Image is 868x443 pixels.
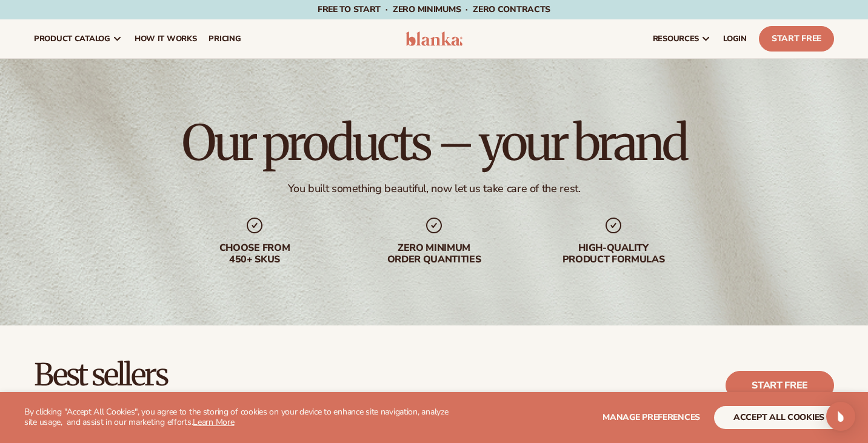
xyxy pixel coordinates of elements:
[193,416,234,428] a: Learn More
[129,19,203,58] a: How It Works
[406,32,462,46] img: logo
[647,19,717,58] a: resources
[723,34,747,44] span: LOGIN
[318,4,550,15] span: Free to start · ZERO minimums · ZERO contracts
[714,406,844,429] button: accept all cookies
[202,19,247,58] a: pricing
[209,34,241,44] span: pricing
[182,119,686,167] h1: Our products – your brand
[717,19,753,58] a: LOGIN
[356,242,512,265] div: Zero minimum order quantities
[177,242,332,265] div: Choose from 450+ Skus
[653,34,699,44] span: resources
[135,34,197,44] span: How It Works
[34,359,358,391] h2: Best sellers
[28,19,129,58] a: product catalog
[24,407,451,428] p: By clicking "Accept All Cookies", you agree to the storing of cookies on your device to enhance s...
[536,242,691,265] div: High-quality product formulas
[34,34,110,44] span: product catalog
[288,182,581,196] div: You built something beautiful, now let us take care of the rest.
[759,26,834,52] a: Start Free
[603,411,700,423] span: Manage preferences
[603,406,700,429] button: Manage preferences
[826,402,855,431] div: Open Intercom Messenger
[726,371,834,400] a: Start free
